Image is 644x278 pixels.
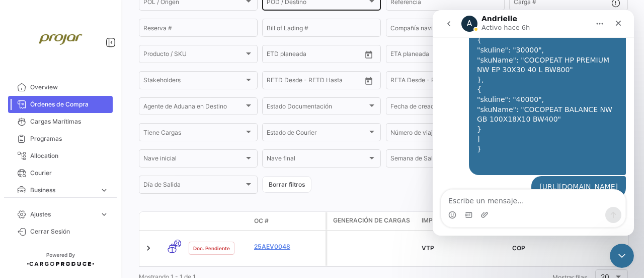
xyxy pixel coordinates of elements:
[512,244,525,252] span: COP
[30,151,109,160] span: Allocation
[8,96,113,113] a: Órdenes de Compra
[30,134,109,143] span: Programas
[30,100,109,109] span: Órdenes de Compra
[433,10,634,236] iframe: Intercom live chat
[30,210,96,219] span: Ajustes
[8,79,113,96] a: Overview
[390,156,491,163] span: Semana de Salida Desde
[267,104,367,112] span: Estado Documentación
[416,78,461,85] input: Hasta
[143,78,244,85] span: Stakeholders
[143,243,153,253] a: Expand/Collapse Row
[100,210,109,219] span: expand_more
[185,217,250,225] datatable-header-cell: Estado Doc.
[30,227,109,236] span: Cerrar Sesión
[390,26,491,33] span: Compañía naviera
[418,212,508,230] datatable-header-cell: Importador
[267,131,367,138] span: Estado de Courier
[30,169,109,178] span: Courier
[100,186,109,195] span: expand_more
[8,164,113,182] a: Courier
[390,52,409,59] input: Desde
[610,244,634,268] iframe: Intercom live chat
[422,244,434,252] span: VTP
[292,52,337,59] input: Hasta
[267,78,285,85] input: Desde
[422,216,462,225] span: Importador
[292,78,337,85] input: Hasta
[267,52,285,59] input: Desde
[30,117,109,126] span: Cargas Marítimas
[193,244,230,252] span: Doc. Pendiente
[390,78,409,85] input: Desde
[361,73,376,88] button: Open calendar
[159,217,185,225] datatable-header-cell: Modo de Transporte
[143,156,244,163] span: Nave inicial
[267,156,367,163] span: Nave final
[416,52,461,59] input: Hasta
[30,83,109,92] span: Overview
[8,130,113,147] a: Programas
[143,131,244,138] span: Tiene Cargas
[143,183,244,190] span: Día de Salida
[30,186,96,195] span: Business
[254,242,321,251] a: 25AEV0048
[254,216,269,226] span: OC #
[327,212,418,230] datatable-header-cell: Generación de cargas
[143,104,244,112] span: Agente de Aduana en Destino
[143,52,244,59] span: Producto / SKU
[361,47,376,62] button: Open calendar
[333,216,410,225] span: Generación de cargas
[8,113,113,130] a: Cargas Marítimas
[8,147,113,164] a: Allocation
[416,104,461,112] input: Hasta
[174,240,181,247] span: 20
[262,176,311,193] button: Borrar filtros
[390,104,409,112] input: Desde
[250,212,326,230] datatable-header-cell: OC #
[35,12,86,63] img: projar-logo.jpg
